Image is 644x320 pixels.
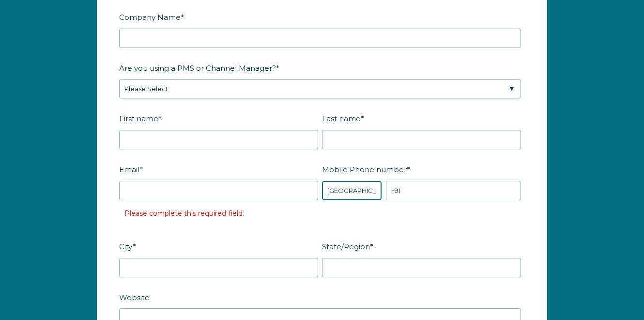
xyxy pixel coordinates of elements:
[322,111,361,126] span: Last name
[119,10,181,25] span: Company Name
[322,162,407,177] span: Mobile Phone number
[119,61,276,76] span: Are you using a PMS or Channel Manager?
[322,239,370,254] span: State/Region
[124,209,244,218] label: Please complete this required field.
[119,111,158,126] span: First name
[119,290,150,305] span: Website
[119,239,133,254] span: City
[119,162,139,177] span: Email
